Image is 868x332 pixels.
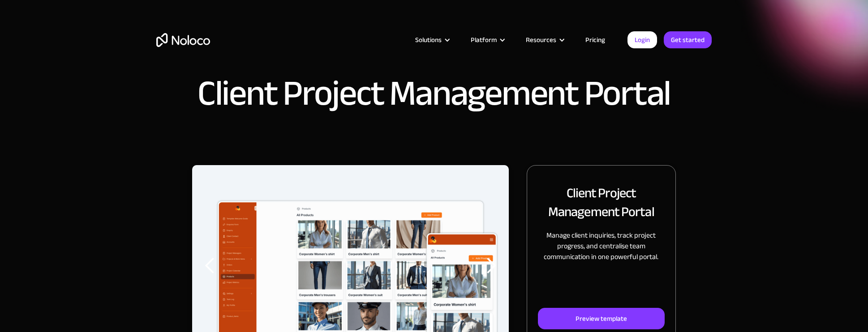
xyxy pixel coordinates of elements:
div: Resources [526,34,556,46]
a: Pricing [574,34,616,46]
a: Get started [664,31,712,48]
div: Platform [471,34,497,46]
p: Manage client inquiries, track project progress, and centralise team communication in one powerfu... [538,230,665,262]
div: Resources [515,34,574,46]
a: Preview template [538,308,665,329]
div: Preview template [576,313,627,324]
h2: Client Project Management Portal [538,183,665,221]
div: Solutions [404,34,460,46]
a: Login [627,31,657,48]
div: Solutions [415,34,442,46]
h1: Client Project Management Portal [198,76,670,111]
a: home [156,33,210,47]
div: Platform [460,34,515,46]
